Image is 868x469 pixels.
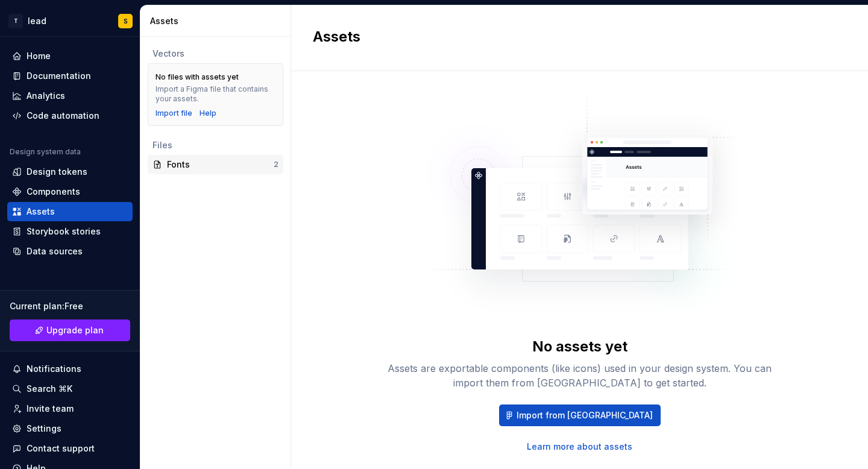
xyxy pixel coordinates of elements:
[313,27,832,46] h2: Assets
[7,242,133,261] a: Data sources
[499,404,661,426] button: Import from [GEOGRAPHIC_DATA]
[7,399,133,418] a: Invite team
[10,147,81,157] div: Design system data
[7,359,133,379] button: Notifications
[274,160,278,169] div: 2
[532,337,627,356] div: No assets yet
[7,439,133,458] button: Contact support
[46,324,104,336] span: Upgrade plan
[10,319,130,341] a: Upgrade plan
[2,8,137,34] button: TleadS
[7,162,133,181] a: Design tokens
[156,84,275,104] div: Import a Figma file that contains your assets.
[27,206,55,218] div: Assets
[27,186,80,198] div: Components
[27,110,99,122] div: Code automation
[7,46,133,66] a: Home
[27,403,74,415] div: Invite team
[7,106,133,125] a: Code automation
[10,300,130,312] div: Current plan : Free
[27,225,101,238] div: Storybook stories
[200,109,216,118] a: Help
[27,383,72,395] div: Search ⌘K
[8,14,23,28] div: T
[387,361,773,390] div: Assets are exportable components (like icons) used in your design system. You can import them fro...
[153,48,278,60] div: Vectors
[27,423,61,435] div: Settings
[7,419,133,438] a: Settings
[27,245,83,257] div: Data sources
[7,379,133,398] button: Search ⌘K
[517,409,653,421] span: Import from [GEOGRAPHIC_DATA]
[150,15,286,27] div: Assets
[7,222,133,241] a: Storybook stories
[7,66,133,86] a: Documentation
[124,16,128,26] div: S
[7,182,133,201] a: Components
[153,139,278,151] div: Files
[27,70,91,82] div: Documentation
[27,90,65,102] div: Analytics
[156,109,192,118] button: Import file
[148,155,283,174] a: Fonts2
[7,202,133,221] a: Assets
[28,15,46,27] div: lead
[527,441,632,453] a: Learn more about assets
[156,72,239,82] div: No files with assets yet
[27,363,81,375] div: Notifications
[27,50,51,62] div: Home
[167,159,274,171] div: Fonts
[27,442,95,455] div: Contact support
[27,166,87,178] div: Design tokens
[7,86,133,105] a: Analytics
